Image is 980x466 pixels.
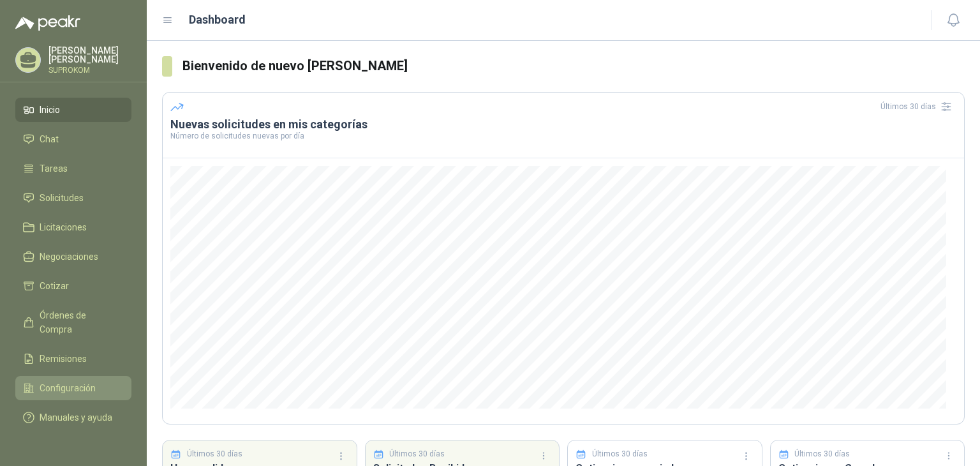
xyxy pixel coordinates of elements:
a: Configuración [15,376,131,400]
span: Tareas [40,162,68,176]
span: Inicio [40,103,60,117]
span: Chat [40,132,59,146]
span: Remisiones [40,352,87,366]
a: Órdenes de Compra [15,303,131,342]
h3: Bienvenido de nuevo [PERSON_NAME] [182,56,965,76]
p: Últimos 30 días [187,448,242,460]
a: Negociaciones [15,244,131,269]
p: Número de solicitudes nuevas por día [170,132,956,140]
h1: Dashboard [189,11,246,29]
span: Configuración [40,381,96,395]
p: SUPROKOM [48,66,131,74]
a: Inicio [15,98,131,122]
div: Últimos 30 días [880,96,956,117]
h3: Nuevas solicitudes en mis categorías [170,117,956,132]
img: Logo peakr [15,15,80,31]
span: Negociaciones [40,250,98,264]
span: Órdenes de Compra [40,308,119,336]
a: Cotizar [15,274,131,298]
span: Licitaciones [40,220,87,234]
span: Solicitudes [40,191,84,205]
a: Tareas [15,156,131,181]
span: Manuales y ayuda [40,410,112,425]
p: [PERSON_NAME] [PERSON_NAME] [48,46,131,64]
a: Remisiones [15,347,131,371]
a: Chat [15,127,131,151]
p: Últimos 30 días [389,448,445,460]
a: Manuales y ayuda [15,405,131,430]
a: Solicitudes [15,186,131,210]
p: Últimos 30 días [794,448,850,460]
span: Cotizar [40,279,69,293]
a: Licitaciones [15,215,131,239]
p: Últimos 30 días [592,448,648,460]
